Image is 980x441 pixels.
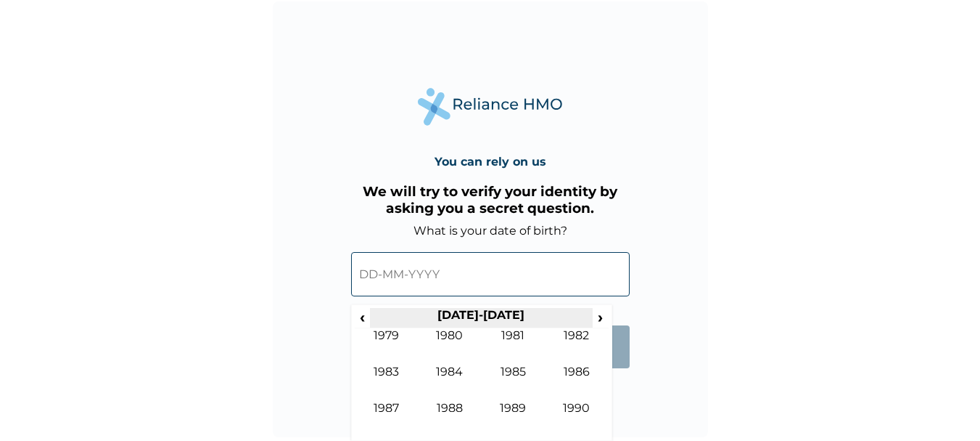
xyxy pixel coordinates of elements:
th: [DATE]-[DATE] [370,308,593,328]
img: Reliance Health's Logo [418,88,563,125]
td: 1979 [355,328,419,365]
td: 1989 [482,401,545,437]
input: DD-MM-YYYY [351,252,630,296]
td: 1990 [545,401,609,437]
td: 1986 [545,365,609,401]
span: ‹ [355,308,370,326]
h4: You can rely on us [435,155,546,169]
span: › [593,308,609,326]
td: 1987 [355,401,419,437]
td: 1982 [545,328,609,365]
td: 1983 [355,365,419,401]
td: 1980 [418,328,482,365]
td: 1981 [482,328,545,365]
td: 1984 [418,365,482,401]
h3: We will try to verify your identity by asking you a secret question. [351,183,630,217]
td: 1988 [418,401,482,437]
label: What is your date of birth? [413,224,567,238]
td: 1985 [482,365,545,401]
